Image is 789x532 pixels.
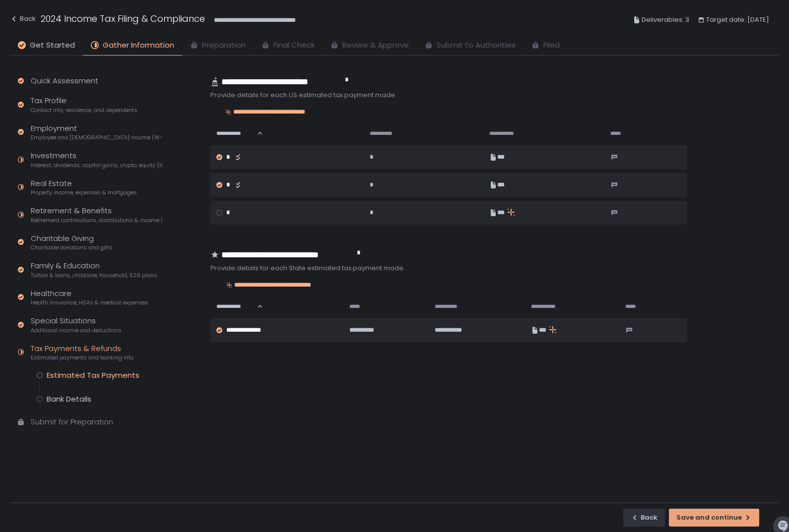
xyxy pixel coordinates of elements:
[543,40,560,51] span: Filed
[47,394,91,404] div: Bank Details
[31,95,137,114] div: Tax Profile
[103,40,174,51] span: Gather Information
[342,40,409,51] span: Review & Approve
[210,264,687,273] div: Provide details for each State estimated tax payment made.
[10,12,36,28] button: Back
[31,162,162,169] span: Interest, dividends, capital gains, crypto, equity (1099s, K-1s)
[30,40,75,51] span: Get Started
[202,40,246,51] span: Preparation
[10,13,36,25] div: Back
[631,513,657,522] div: Back
[669,509,759,527] button: Save and continue
[706,14,769,26] span: Target date: [DATE]
[676,513,752,522] div: Save and continue
[31,189,137,196] span: Property income, expenses & mortgages
[31,272,157,279] span: Tuition & loans, childcare, household, 529 plans
[31,315,122,334] div: Special Situations
[642,14,689,26] span: Deliverables: 3
[31,299,148,306] span: Health insurance, HSAs & medical expenses
[31,354,133,361] span: Estimated payments and banking info
[31,233,113,252] div: Charitable Giving
[31,75,98,87] div: Quick Assessment
[41,12,205,25] h1: 2024 Income Tax Filing & Compliance
[31,288,148,307] div: Healthcare
[31,150,162,169] div: Investments
[31,134,162,141] span: Employee and [DEMOGRAPHIC_DATA] income (W-2s)
[31,244,113,251] span: Charitable donations and gifts
[31,217,162,224] span: Retirement contributions, distributions & income (1099-R, 5498)
[437,40,516,51] span: Submit to Authorities
[31,123,162,142] div: Employment
[31,107,137,114] span: Contact info, residence, and dependents
[210,91,687,100] div: Provide details for each US estimated tax payment made.
[273,40,315,51] span: Final Check
[31,260,157,279] div: Family & Education
[623,509,665,527] button: Back
[31,205,162,224] div: Retirement & Benefits
[31,327,122,334] span: Additional income and deductions
[47,370,139,380] div: Estimated Tax Payments
[31,343,133,362] div: Tax Payments & Refunds
[31,416,113,428] div: Submit for Preparation
[31,178,137,197] div: Real Estate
